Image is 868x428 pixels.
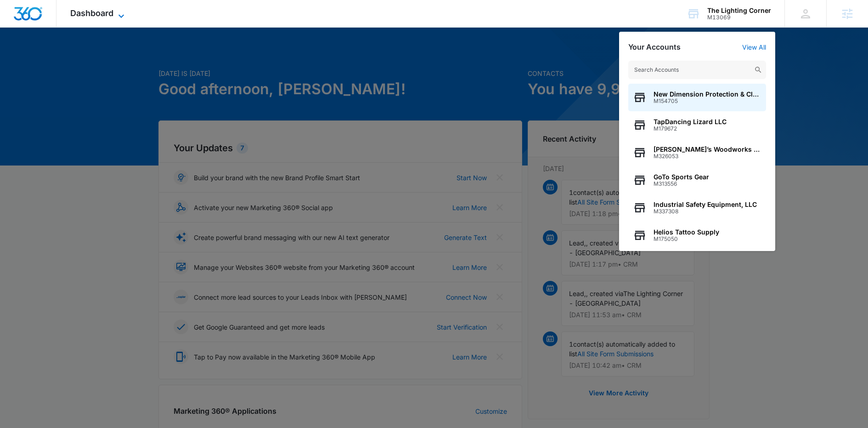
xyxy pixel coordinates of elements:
[654,98,761,104] span: M154705
[654,208,757,215] span: M337308
[70,8,113,18] span: Dashboard
[628,111,766,139] button: TapDancing Lizard LLCM179672
[654,153,761,160] span: M326053
[654,91,761,98] span: New Dimension Protection & Cleaning
[654,146,761,153] span: [PERSON_NAME]’s Woodworks & Discounts
[628,194,766,222] button: Industrial Safety Equipment, LLCM337308
[628,43,681,51] h2: Your Accounts
[654,118,727,126] span: TapDancing Lizard LLC
[628,139,766,166] button: [PERSON_NAME]’s Woodworks & DiscountsM326053
[654,228,719,236] span: Helios Tattoo Supply
[628,222,766,249] button: Helios Tattoo SupplyM175050
[654,236,719,242] span: M175050
[654,201,757,208] span: Industrial Safety Equipment, LLC
[654,181,709,187] span: M313556
[628,166,766,194] button: GoTo Sports GearM313556
[707,7,771,14] div: account name
[628,84,766,111] button: New Dimension Protection & CleaningM154705
[654,126,727,132] span: M179672
[628,61,766,79] input: Search Accounts
[742,43,766,51] a: View All
[654,173,709,181] span: GoTo Sports Gear
[707,14,771,21] div: account id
